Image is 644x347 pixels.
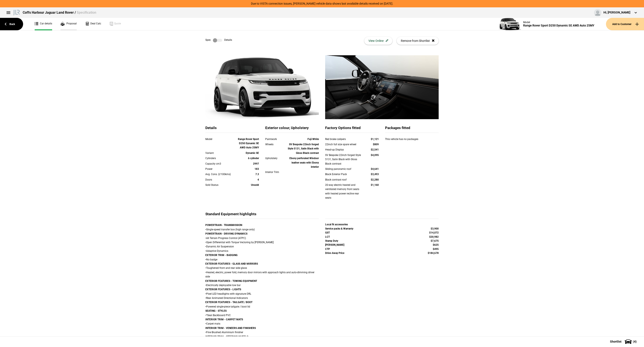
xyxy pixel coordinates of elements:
[606,18,644,30] button: Add to Customer
[364,37,392,45] button: View Online
[325,142,363,146] div: 22inch full size spare wheel
[205,38,232,42] div: Spec Details
[325,183,363,200] div: 20-way electric heated and ventilated memory front seats with heated power recline rear seats
[371,173,379,176] strong: $3,493
[325,231,330,234] strong: GST
[288,143,319,154] strong: SV Bespoke 22inch forged Style 5131, Satin Black with Gloss Black contrast
[205,212,319,219] div: Standard Equipment highlights
[205,162,238,166] div: Capacity cm3
[248,157,259,160] strong: 6 cylinder
[35,18,52,30] a: Car details
[325,239,338,242] strong: Stamp Duty
[205,125,259,133] div: Details
[246,152,259,154] strong: Dynamic SE
[205,262,258,265] strong: EXTERIOR FEATURES - GLASS AND MIRRORS
[13,9,21,15] img: landrover.png
[265,137,287,141] div: Paintwork
[289,157,319,168] strong: Ebony perforated Windsor leather seats with Ebony interior
[431,227,439,230] strong: $3,900
[385,125,439,133] div: Packages fitted
[325,137,363,141] div: Red brake calipers
[610,340,622,343] span: Shortlist
[85,18,101,30] a: Deal Calc
[325,153,363,166] div: SV Bespoke 22inch forged Style 5131, Satin Black with Gloss Black contrast
[257,178,259,181] strong: 4
[433,243,439,246] strong: $625
[265,170,287,174] div: Interior Trim
[205,156,238,160] div: Cylinders
[371,178,379,181] strong: $2,280
[523,21,594,24] div: Model
[431,239,439,242] strong: $7,675
[238,138,259,149] strong: Range Rover Sport D250 Dynamic SE AWD Auto 25MY
[205,232,247,235] strong: POWERTRAIN - DRIVING DYNAMICS
[373,143,379,146] strong: $809
[325,178,363,182] div: Black contrast roof
[428,252,439,255] strong: $184,678
[325,223,348,226] strong: Local fit accessories
[251,183,259,186] strong: Unsold
[325,125,379,133] div: Factory Options fitted
[604,336,644,347] button: Shortlist(4)
[265,142,287,146] div: Wheels
[77,11,96,15] span: Specification
[205,167,238,171] div: Power
[205,178,238,182] div: Doors
[205,318,243,321] strong: INTERIOR TRIM - CARPET MATS
[205,254,238,257] strong: EXTERIOR TRIM - BADGING
[325,252,344,255] strong: Drive-Away Price
[205,301,252,304] strong: EXTERIOR FEATURES - TAILGATE / BOOT
[371,183,379,186] strong: $1,160
[265,125,319,133] div: Exterior colour, Upholstery
[429,231,439,234] strong: $14,072
[255,173,259,176] strong: 7.3
[325,167,363,171] div: Sliding panoramic roof
[265,156,287,160] div: Upholstery
[325,235,330,238] strong: LCT
[255,168,259,170] strong: 183
[325,148,363,152] div: Head-up Display
[523,24,594,27] div: Range Rover Sport D250 Dynamic SE AWD Auto 25MY
[397,37,439,45] button: Remove from Shortlist
[325,227,353,230] strong: Service packs & Warranty
[205,335,248,338] strong: INTERIOR TRIM - STEERING WHEELS
[205,172,238,176] div: Avg. Cons. (l/100kms)
[385,137,439,145] div: This vehicle has no packages
[205,183,238,187] div: Sold Status
[307,138,319,141] strong: Fuji White
[325,172,363,176] div: Black Exterior Pack
[325,248,330,251] strong: CTP
[61,18,77,30] a: Proposal
[433,248,439,251] strong: $495
[23,10,96,15] div: Coffs Harbour Jaguar Land Rover /
[429,235,439,238] strong: $20,982
[371,154,379,157] strong: $4,095
[205,151,238,155] div: Variant
[371,148,379,151] strong: $2,541
[371,168,379,170] strong: $4,641
[205,288,241,291] strong: EXTERIOR FEATURES - LIGHTS
[205,224,242,227] strong: POWERTRAIN - TRANSMISSION
[633,340,637,343] span: ( 4 )
[603,11,630,15] div: Hi, [PERSON_NAME]
[325,243,344,246] strong: [PERSON_NAME]
[253,162,259,165] strong: 2997
[205,137,238,141] div: Model
[205,309,227,312] strong: SEATING - STYLES
[205,327,256,330] strong: INTERIOR TRIM - VENEERS AND FINISHERS
[205,280,257,282] strong: EXTERIOR FEATURES - TOWING EQUIPMENT
[371,138,379,141] strong: $1,121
